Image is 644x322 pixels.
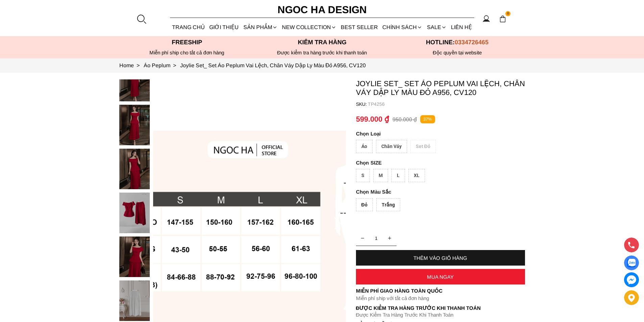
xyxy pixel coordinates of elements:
p: 37% [420,115,435,124]
div: Chân Váy [376,140,407,153]
p: Joylie Set_ Set Áo Peplum Vai Lệch, Chân Váy Dập Ly Màu Đỏ A956, CV120 [356,79,525,97]
img: img-CART-ICON-ksit0nf1 [499,15,506,23]
p: Được kiểm tra hàng trước khi thanh toán [255,50,390,56]
img: Joylie Set_ Set Áo Peplum Vai Lệch, Chân Váy Dập Ly Màu Đỏ A956, CV120_mini_1 [119,105,150,145]
img: Joylie Set_ Set Áo Peplum Vai Lệch, Chân Váy Dập Ly Màu Đỏ A956, CV120_mini_5 [119,280,150,321]
img: Joylie Set_ Set Áo Peplum Vai Lệch, Chân Váy Dập Ly Màu Đỏ A956, CV120_mini_0 [119,61,150,101]
a: Link to Áo Peplum [144,63,180,68]
img: Display image [627,259,636,267]
a: Link to Home [119,63,144,68]
a: Display image [624,255,639,270]
div: Đỏ [356,198,373,212]
p: Được Kiểm Tra Hàng Trước Khi Thanh Toán [356,312,525,318]
a: BEST SELLER [339,18,380,36]
div: MUA NGAY [356,274,525,280]
input: Quantity input [356,231,397,245]
span: 0 [505,11,511,17]
div: Trắng [376,198,400,212]
font: Miễn phí ship với tất cả đơn hàng [356,295,429,301]
p: 599.000 ₫ [356,115,389,124]
div: XL [408,169,425,182]
div: Chính sách [380,18,425,36]
p: TP4256 [368,101,525,107]
font: Miễn phí giao hàng toàn quốc [356,288,443,294]
p: Freeship [119,39,255,46]
p: 950.000 ₫ [392,116,417,123]
img: Joylie Set_ Set Áo Peplum Vai Lệch, Chân Váy Dập Ly Màu Đỏ A956, CV120_mini_4 [119,237,150,277]
a: Ngoc Ha Design [271,2,373,18]
p: Màu Sắc [356,189,506,195]
span: > [170,63,179,68]
font: Kiểm tra hàng [298,39,347,46]
div: Miễn phí ship cho tất cả đơn hàng [119,50,255,56]
span: > [134,63,142,68]
div: SẢN PHẨM [241,18,280,36]
img: Joylie Set_ Set Áo Peplum Vai Lệch, Chân Váy Dập Ly Màu Đỏ A956, CV120_mini_2 [119,149,150,189]
a: messenger [624,272,639,287]
p: Loại [356,131,506,137]
div: M [373,169,388,182]
h6: Độc quyền tại website [390,50,525,56]
p: SIZE [356,160,525,166]
a: GIỚI THIỆU [207,18,241,36]
a: TRANG CHỦ [170,18,207,36]
h6: SKU: [356,101,368,107]
a: Link to Joylie Set_ Set Áo Peplum Vai Lệch, Chân Váy Dập Ly Màu Đỏ A956, CV120 [180,63,366,68]
div: S [356,169,370,182]
span: 0334726465 [455,39,488,46]
div: L [391,169,405,182]
div: Áo [356,140,373,153]
a: SALE [425,18,449,36]
img: Joylie Set_ Set Áo Peplum Vai Lệch, Chân Váy Dập Ly Màu Đỏ A956, CV120_mini_3 [119,193,150,233]
div: THÊM VÀO GIỎ HÀNG [356,255,525,261]
a: NEW COLLECTION [280,18,338,36]
a: LIÊN HỆ [449,18,474,36]
p: Được Kiểm Tra Hàng Trước Khi Thanh Toán [356,305,525,311]
p: Hotline: [390,39,525,46]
